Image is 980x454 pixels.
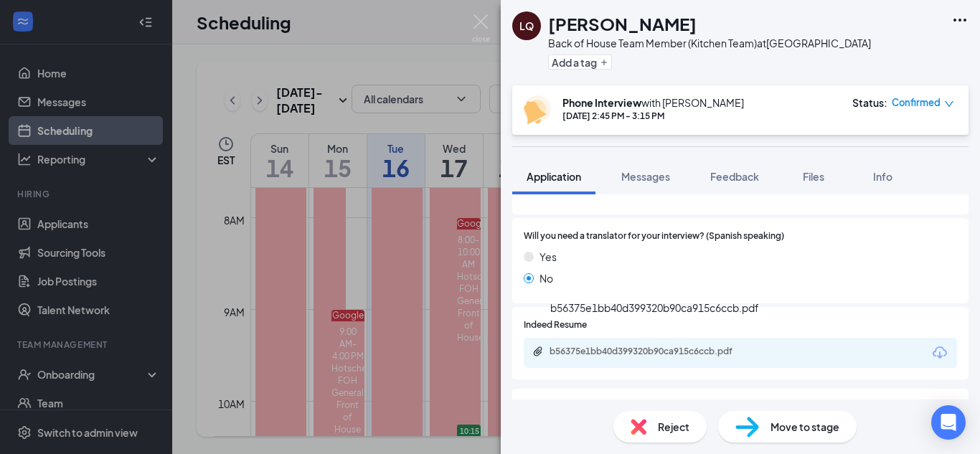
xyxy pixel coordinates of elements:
div: with [PERSON_NAME] [562,95,744,110]
div: [DATE] 2:45 PM - 3:15 PM [562,110,744,122]
span: Will you need a translator for your interview? (Spanish speaking) [524,230,784,243]
span: Reject [658,419,689,435]
span: Confirmed [892,95,941,110]
span: Indeed Resume [524,318,587,332]
b: Phone Interview [562,96,641,109]
span: Info [873,170,892,183]
div: LQ [519,19,534,33]
div: Open Intercom Messenger [931,405,966,440]
div: Status : [852,95,887,110]
span: No [540,270,553,286]
svg: Ellipses [951,11,969,29]
div: b56375e1bb40d399320b90ca915c6ccb.pdf [550,346,750,357]
span: Move to stage [771,419,839,435]
div: Back of House Team Member (Kitchen Team) at [GEOGRAPHIC_DATA] [548,36,871,50]
span: down [944,99,954,109]
svg: Plus [600,58,608,67]
h1: [PERSON_NAME] [548,11,697,36]
svg: Paperclip [532,346,544,357]
svg: Download [931,344,948,361]
a: Paperclipb56375e1bb40d399320b90ca915c6ccb.pdf [532,346,765,359]
div: b56375e1bb40d399320b90ca915c6ccb.pdf [550,300,759,316]
span: Feedback [710,170,759,183]
button: PlusAdd a tag [548,55,612,70]
span: Application [527,170,581,183]
span: Messages [621,170,670,183]
span: Files [803,170,824,183]
span: Yes [540,249,557,265]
